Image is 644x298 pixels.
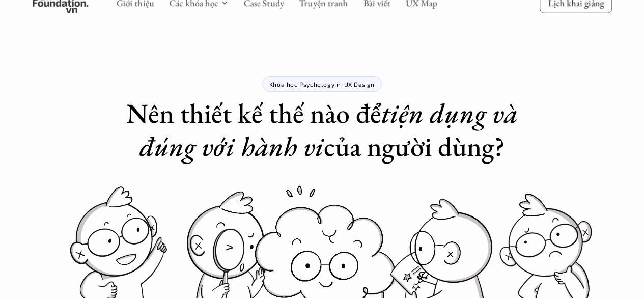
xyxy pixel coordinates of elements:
p: Khóa học Psychology in UX Design [269,80,375,88]
em: tiện dụng và đúng với hành vi [139,95,524,164]
h1: Nên thiết kế thế nào để của người dùng? [119,97,526,163]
